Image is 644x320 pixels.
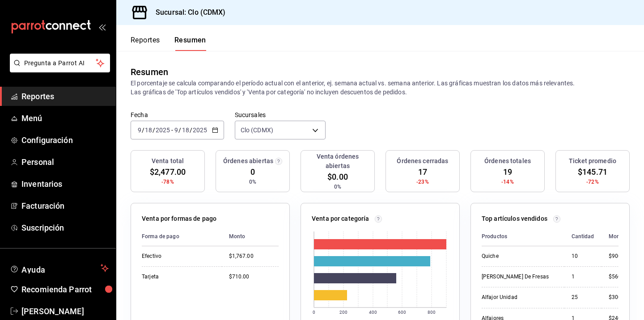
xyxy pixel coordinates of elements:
span: 0 [250,166,255,178]
span: Suscripción [21,222,109,234]
span: / [190,126,192,134]
a: Pregunta a Parrot AI [6,65,110,74]
span: 0% [334,183,341,191]
span: Personal [21,156,109,168]
span: 0% [249,178,256,186]
span: Inventarios [21,178,109,190]
span: / [153,126,155,134]
div: $900.00 [609,253,629,260]
button: Resumen [174,36,206,51]
h3: Órdenes totales [484,156,531,166]
input: ---- [155,126,170,134]
span: - [171,126,173,134]
div: $300.00 [609,294,629,301]
th: Cantidad [564,227,602,246]
button: open_drawer_menu [98,23,106,30]
div: Tarjeta [142,273,215,281]
span: / [142,126,144,134]
span: 19 [503,166,512,178]
h3: Órdenes cerradas [397,156,448,166]
span: Menú [21,112,109,124]
text: 200 [339,310,347,315]
div: [PERSON_NAME] De Fresas [482,273,557,281]
span: -23% [416,178,429,186]
h3: Ticket promedio [569,156,616,166]
div: Resumen [131,65,168,79]
div: 25 [572,294,594,301]
span: 17 [418,166,427,178]
span: Configuración [21,134,109,146]
p: Venta por formas de pago [142,214,216,223]
th: Monto [602,227,629,246]
span: Facturación [21,200,109,212]
input: -- [144,126,153,134]
span: Recomienda Parrot [21,283,109,295]
div: $1,767.00 [229,253,279,260]
label: Fecha [131,112,224,118]
text: 800 [428,310,436,315]
span: $2,477.00 [150,166,186,178]
div: 10 [572,253,594,260]
text: 600 [398,310,406,315]
th: Monto [222,227,279,246]
span: $145.71 [578,166,607,178]
span: Pregunta a Parrot AI [24,59,96,68]
span: Clo (CDMX) [241,126,273,135]
div: navigation tabs [131,36,206,51]
div: $710.00 [229,273,279,281]
span: [PERSON_NAME] [21,305,109,317]
div: $560.00 [609,273,629,281]
div: Efectivo [142,253,215,260]
div: Quiche [482,253,557,260]
h3: Órdenes abiertas [223,156,273,166]
span: -78% [161,178,174,186]
span: Ayuda [21,263,97,274]
input: -- [174,126,178,134]
p: Venta por categoría [312,214,369,223]
h3: Sucursal: Clo (CDMX) [148,7,226,18]
input: ---- [192,126,208,134]
input: -- [137,126,142,134]
text: 400 [369,310,377,315]
input: -- [182,126,190,134]
span: $0.00 [327,171,348,183]
div: Alfajor Unidad [482,294,557,301]
span: -72% [586,178,599,186]
span: -14% [501,178,514,186]
text: 0 [313,310,315,315]
label: Sucursales [235,112,326,118]
h3: Venta total [152,156,184,166]
p: Top artículos vendidos [482,214,547,223]
th: Productos [482,227,564,246]
th: Forma de pago [142,227,222,246]
span: Reportes [21,90,109,102]
p: El porcentaje se calcula comparando el período actual con el anterior, ej. semana actual vs. sema... [131,79,630,97]
div: 1 [572,273,594,281]
button: Reportes [131,36,160,51]
button: Pregunta a Parrot AI [10,54,110,72]
h3: Venta órdenes abiertas [305,152,371,171]
span: / [178,126,181,134]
